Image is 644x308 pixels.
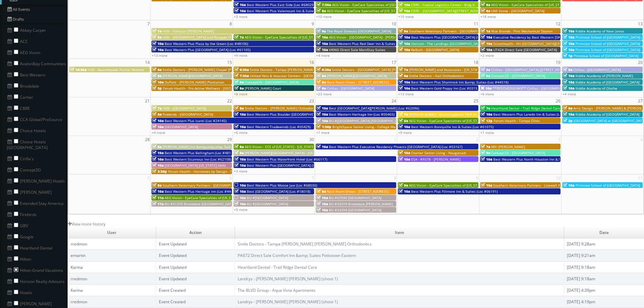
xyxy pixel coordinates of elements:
a: Heartland Dental - Trail Ridge Dental Care [238,264,317,270]
span: 10a [316,35,328,40]
span: 7a [152,29,162,33]
td: [DATE] 9:28am [564,238,644,250]
span: Best Western Plus Laredo Inn & Suites (Loc #44702) [493,112,578,117]
span: 10a [399,8,410,13]
span: 7:30a [316,2,331,7]
span: Primrose School of [GEOGRAPHIC_DATA] [575,41,640,46]
span: 10a [234,189,246,194]
a: The BLVD Group - Aqua Vista Apartments [238,287,315,293]
span: Smile Doctors - [PERSON_NAME] Orthodontics [245,106,319,111]
span: 14 [144,59,150,66]
span: 10a [234,163,246,168]
span: CBRE - [GEOGRAPHIC_DATA][STREET_ADDRESS][GEOGRAPHIC_DATA] [411,8,519,13]
td: emartin [68,250,156,261]
a: +3 more [234,169,247,173]
td: rredmon [68,238,156,250]
span: [GEOGRAPHIC_DATA] [165,124,198,129]
td: Karina [68,261,156,273]
td: Event Created [156,296,235,308]
a: +13 more [152,53,167,58]
span: 30 [309,136,315,143]
span: 10a [481,35,492,40]
span: HGV - Beachwoods Partial Reshoot [88,67,144,72]
a: Landrys - [PERSON_NAME] [PERSON_NAME] (shoot 1) [238,276,338,282]
span: HGV - Pallazzo [PERSON_NAME] [163,29,214,33]
span: 10a [399,41,410,46]
span: AEG Vision - EyeCare Specialties of [US_STATE] - In Focus Vision Center [327,8,441,13]
td: User [68,227,156,238]
span: ReBath - [GEOGRAPHIC_DATA] [411,47,459,52]
span: 10a [399,80,410,85]
span: 10a [563,86,574,91]
span: [PERSON_NAME][GEOGRAPHIC_DATA] - [GEOGRAPHIC_DATA] [245,150,341,155]
span: 8a [481,8,490,13]
span: 10a [481,112,492,117]
span: 8a [481,2,490,7]
span: 9a [481,73,490,78]
span: 10a [563,80,574,85]
span: Concept3D - [GEOGRAPHIC_DATA] [245,80,299,85]
span: Best Western Plus Executive Residency Phoenix [GEOGRAPHIC_DATA] (Loc #03167) [329,144,462,149]
span: 11 [473,20,479,27]
span: 10a [399,35,410,40]
a: +8 more [234,92,247,96]
span: ESA - #9378 - [PERSON_NAME] [411,157,460,162]
span: 28 [144,136,150,143]
span: 16 [309,59,315,66]
span: AEG Vision - EyeCare Specialties of [US_STATE] – EyeCare in [GEOGRAPHIC_DATA] [245,35,375,40]
span: Best Western Plus Shamrock Inn &amp; Suites (Loc #44518) [411,80,508,85]
td: Item [235,227,564,238]
td: [DATE] 4:39pm [564,284,644,296]
td: Event Updated [156,250,235,261]
span: 8 [393,174,397,182]
span: Best [GEOGRAPHIC_DATA] (Loc #18018) [247,189,310,194]
span: BrightSpace Senior Living - College Walk [332,124,398,129]
span: 1:30p [316,124,331,129]
span: 9a [481,150,490,155]
td: Date [564,227,644,238]
span: 4 [640,136,643,143]
span: Primrose School of [GEOGRAPHIC_DATA] [574,53,638,58]
span: 8a [316,8,326,13]
span: 3:30p [152,169,167,174]
span: Southern Veterinary Partners - [GEOGRAPHIC_DATA] [163,183,246,188]
span: 9a [399,183,408,188]
span: Cirillas - [GEOGRAPHIC_DATA] ([STREET_ADDRESS]) [491,67,572,72]
td: Event Updated [156,238,235,250]
span: 10a [563,73,574,78]
span: Concept3D - [GEOGRAPHIC_DATA] [491,150,545,155]
span: Rise Brands - Pins Mechanical Dayton [491,29,552,33]
span: 10a [152,118,164,123]
span: BU #[GEOGRAPHIC_DATA] [247,202,288,206]
span: Forum Health - Hormones by Design - New Braunfels Clinic [168,169,264,174]
span: 13 [637,20,643,27]
span: 10a [316,47,328,52]
td: Action [156,227,235,238]
span: Best Western Plus Heritage Inn (Loc #44463) [165,189,238,194]
a: +9 more [398,130,412,135]
td: Event Updated [156,273,235,284]
span: 11a [152,202,164,206]
span: 7a [481,144,490,149]
a: +23 more [316,92,332,96]
span: Kiddie Academy of [PERSON_NAME] [575,73,633,78]
span: 10a [563,41,574,46]
a: +10 more [398,14,414,19]
span: 10:30a [70,67,87,72]
span: 12 [555,20,561,27]
span: 6:30a [234,67,249,72]
span: 8a [152,144,162,149]
span: 1a [481,29,490,33]
span: **RESCHEDULING** Cirillas - [GEOGRAPHIC_DATA] [493,86,574,91]
span: BU #24319 Brookdale [PERSON_NAME] [329,202,392,206]
span: 10a [234,2,246,7]
span: 10a [234,195,246,200]
a: +9 more [234,53,247,58]
span: AEG Vision - EyeCare Specialties of [US_STATE] – [PERSON_NAME] Eye Care [409,183,530,188]
span: AEG Vision - EyeCare Specialties of [US_STATE] – [PERSON_NAME] EyeCare [165,195,285,200]
span: Horizon - The Landings [GEOGRAPHIC_DATA] [411,41,483,46]
span: 6 [229,174,233,182]
span: Best Western Plus Bellingham (Loc #48188) [165,150,236,155]
span: 7a [234,35,244,40]
span: 10a [399,157,410,162]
